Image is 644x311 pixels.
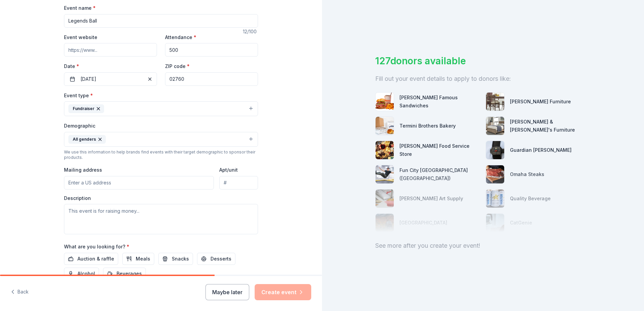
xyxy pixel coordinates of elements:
span: Desserts [211,255,231,263]
img: photo for Termini Brothers Bakery [376,117,394,135]
label: Date [64,63,157,70]
button: Fundraiser [64,101,258,116]
button: Snacks [158,253,193,265]
span: Beverages [117,270,142,278]
div: We use this information to help brands find events with their target demographic to sponsor their... [64,149,258,160]
div: All genders [68,135,106,144]
button: [DATE] [64,72,157,86]
span: Alcohol [77,270,95,278]
div: See more after you create your event! [375,240,591,251]
div: 12 /100 [243,28,258,36]
div: Fundraiser [68,104,104,113]
div: [PERSON_NAME] Furniture [510,98,571,106]
button: Beverages [103,268,146,280]
div: [PERSON_NAME] Food Service Store [399,142,480,158]
img: photo for Bernie & Phyl's Furniture [486,117,504,135]
button: Desserts [197,253,235,265]
button: Back [11,285,29,299]
button: Auction & raffle [64,253,118,265]
input: # [219,176,258,189]
label: What are you looking for? [64,243,129,250]
label: Mailing address [64,167,102,173]
label: Description [64,195,91,202]
label: Event name [64,5,96,11]
img: photo for Miller’s Famous Sandwiches [376,93,394,111]
button: Maybe later [205,284,249,300]
input: Spring Fundraiser [64,14,258,28]
img: photo for Guardian Angel Device [486,141,504,159]
img: photo for Jordan's Furniture [486,93,504,111]
input: 20 [165,43,258,57]
button: Meals [122,253,154,265]
label: Event website [64,34,97,41]
span: Meals [136,255,150,263]
label: Demographic [64,123,95,129]
label: ZIP code [165,63,190,70]
input: Enter a US address [64,176,214,189]
input: https://www... [64,43,157,57]
div: 127 donors available [375,54,591,68]
img: photo for Gordon Food Service Store [376,141,394,159]
button: Alcohol [64,268,99,280]
input: 12345 (U.S. only) [165,72,258,86]
div: [PERSON_NAME] & [PERSON_NAME]'s Furniture [510,118,591,134]
div: Termini Brothers Bakery [399,122,456,130]
span: Snacks [172,255,189,263]
span: Auction & raffle [77,255,114,263]
div: Fill out your event details to apply to donors like: [375,73,591,84]
label: Apt/unit [219,167,238,173]
button: All genders [64,132,258,147]
div: [PERSON_NAME] Famous Sandwiches [399,94,480,110]
div: Guardian [PERSON_NAME] [510,146,572,154]
label: Attendance [165,34,196,41]
label: Event type [64,92,93,99]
